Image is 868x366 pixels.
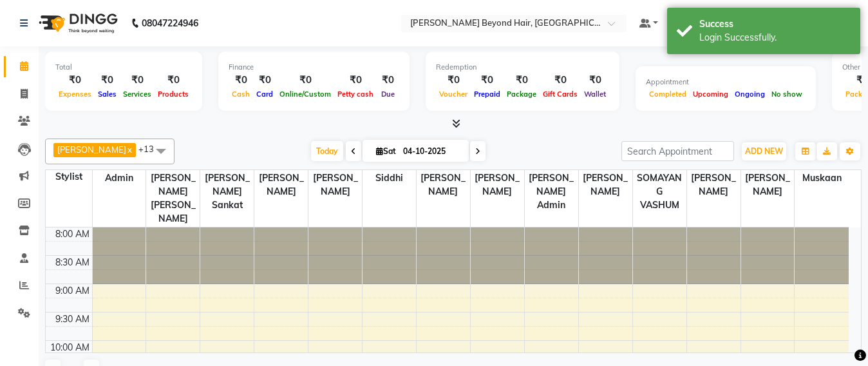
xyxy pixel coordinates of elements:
div: ₹0 [276,73,334,88]
div: ₹0 [471,73,504,88]
div: ₹0 [95,73,120,88]
div: 8:00 AM [53,227,92,241]
span: Today [311,141,343,161]
div: 10:00 AM [48,341,92,354]
span: Gift Cards [540,90,581,99]
span: [PERSON_NAME] [254,170,308,200]
span: Card [253,90,276,99]
span: Siddhi [363,170,416,186]
div: Redemption [436,62,609,73]
span: +13 [138,144,164,154]
div: ₹0 [504,73,540,88]
div: ₹0 [581,73,609,88]
div: Stylist [46,170,92,184]
input: 2025-10-04 [399,142,464,161]
div: 9:30 AM [53,313,92,326]
span: [PERSON_NAME] [741,170,795,200]
div: ₹0 [377,73,399,88]
div: ₹0 [253,73,276,88]
span: Sales [95,90,120,99]
span: Prepaid [471,90,504,99]
span: Due [378,90,398,99]
span: Wallet [581,90,609,99]
span: Completed [646,90,690,99]
span: [PERSON_NAME] [579,170,632,200]
div: ₹0 [540,73,581,88]
div: Login Successfully. [699,31,851,44]
input: Search Appointment [621,141,734,161]
span: Upcoming [690,90,731,99]
span: Cash [229,90,253,99]
span: Online/Custom [276,90,334,99]
div: ₹0 [55,73,95,88]
span: [PERSON_NAME] [471,170,524,200]
div: Appointment [646,77,806,88]
span: ADD NEW [745,146,783,156]
span: Services [120,90,155,99]
span: Voucher [436,90,471,99]
a: x [126,144,132,155]
span: Petty cash [334,90,377,99]
span: [PERSON_NAME] [308,170,362,200]
span: Package [504,90,540,99]
b: 08047224946 [142,5,198,41]
div: ₹0 [155,73,192,88]
div: ₹0 [120,73,155,88]
div: Total [55,62,192,73]
span: [PERSON_NAME] [PERSON_NAME] [146,170,200,227]
span: [PERSON_NAME] [687,170,741,200]
span: Muskaan [795,170,849,186]
img: logo [33,5,121,41]
div: Success [699,17,851,31]
div: 9:00 AM [53,284,92,298]
div: 8:30 AM [53,256,92,269]
span: Sat [373,146,399,156]
span: Admin [93,170,146,186]
div: ₹0 [229,73,253,88]
button: ADD NEW [742,142,786,160]
div: ₹0 [334,73,377,88]
span: [PERSON_NAME] [417,170,470,200]
span: No show [768,90,806,99]
span: [PERSON_NAME] admin [525,170,578,213]
span: SOMAYANG VASHUM [633,170,686,213]
span: [PERSON_NAME] Sankat [200,170,254,213]
span: Expenses [55,90,95,99]
span: [PERSON_NAME] [57,144,126,155]
div: ₹0 [436,73,471,88]
span: Ongoing [731,90,768,99]
div: Finance [229,62,399,73]
span: Products [155,90,192,99]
